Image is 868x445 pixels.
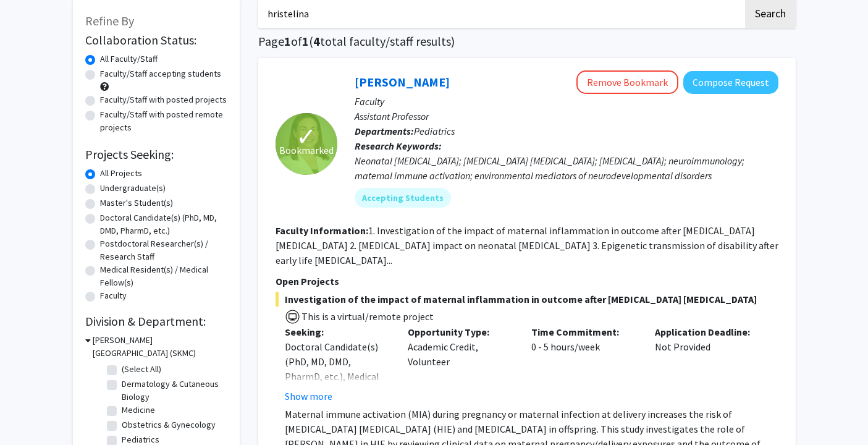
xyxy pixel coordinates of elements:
[276,292,778,307] span: Investigation of the impact of maternal inflammation in outcome after [MEDICAL_DATA] [MEDICAL_DATA]
[122,378,224,404] label: Dermatology & Cutaneous Biology
[683,71,778,94] button: Compose Request to Elizabeth Wright-Jin
[355,94,778,109] p: Faculty
[100,108,227,134] label: Faculty/Staff with posted remote projects
[285,389,332,404] button: Show more
[100,211,227,237] label: Doctoral Candidate(s) (PhD, MD, DMD, PharmD, etc.)
[276,224,368,237] b: Faculty Information:
[408,324,513,339] p: Opportunity Type:
[9,389,53,436] iframe: Chat
[100,67,221,80] label: Faculty/Staff accepting students
[531,324,636,339] p: Time Commitment:
[122,404,155,417] label: Medicine
[300,310,434,323] span: This is a virtual/remote project
[355,140,442,152] b: Research Keywords:
[85,314,227,329] h2: Division & Department:
[279,143,334,158] span: Bookmarked
[414,125,455,137] span: Pediatrics
[276,224,778,266] fg-read-more: 1. Investigation of the impact of maternal inflammation in outcome after [MEDICAL_DATA] [MEDICAL_...
[100,289,127,302] label: Faculty
[576,70,678,94] button: Remove Bookmark
[122,363,161,376] label: (Select All)
[100,237,227,263] label: Postdoctoral Researcher(s) / Research Staff
[296,130,317,143] span: ✓
[85,13,134,28] span: Refine By
[355,188,451,208] mat-chip: Accepting Students
[313,33,320,49] span: 4
[355,153,778,183] div: Neonatal [MEDICAL_DATA]; [MEDICAL_DATA] [MEDICAL_DATA]; [MEDICAL_DATA]; neuroimmunology; maternal...
[100,263,227,289] label: Medical Resident(s) / Medical Fellow(s)
[100,197,173,210] label: Master's Student(s)
[302,33,309,49] span: 1
[284,33,291,49] span: 1
[258,34,796,49] h1: Page of ( total faculty/staff results)
[100,93,227,106] label: Faculty/Staff with posted projects
[85,33,227,48] h2: Collaboration Status:
[655,324,760,339] p: Application Deadline:
[100,167,142,180] label: All Projects
[85,147,227,162] h2: Projects Seeking:
[100,182,166,195] label: Undergraduate(s)
[355,109,778,124] p: Assistant Professor
[398,324,522,404] div: Academic Credit, Volunteer
[93,334,227,360] h3: [PERSON_NAME][GEOGRAPHIC_DATA] (SKMC)
[355,74,450,90] a: [PERSON_NAME]
[646,324,769,404] div: Not Provided
[522,324,646,404] div: 0 - 5 hours/week
[285,339,390,413] div: Doctoral Candidate(s) (PhD, MD, DMD, PharmD, etc.), Medical Resident(s) / Medical Fellow(s)
[100,53,158,66] label: All Faculty/Staff
[122,418,216,431] label: Obstetrics & Gynecology
[355,125,414,137] b: Departments:
[276,274,778,289] p: Open Projects
[285,324,390,339] p: Seeking:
